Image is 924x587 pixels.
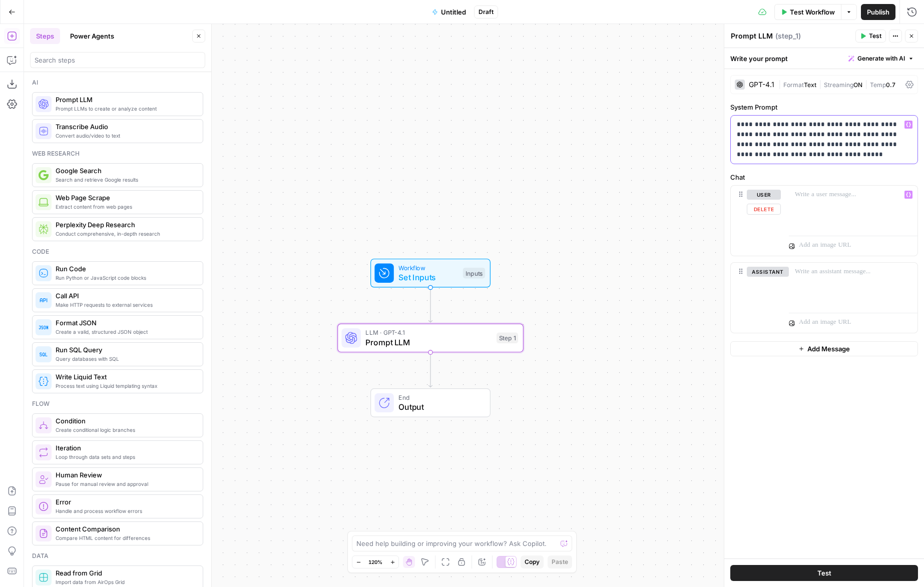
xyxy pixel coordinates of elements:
[56,95,195,105] span: Prompt LLM
[56,497,195,507] span: Error
[56,426,195,434] span: Create conditional logic branches
[56,132,195,140] span: Convert audio/video to text
[56,291,195,301] span: Call API
[56,345,195,355] span: Run SQL Query
[479,8,494,17] span: Draft
[32,551,203,560] div: Data
[337,259,524,288] div: WorkflowSet InputsInputs
[32,399,203,408] div: Flow
[783,81,804,89] span: Format
[56,105,195,113] span: Prompt LLMs to create or analyze content
[552,557,568,566] span: Paste
[869,32,881,41] span: Test
[368,558,382,566] span: 120%
[730,565,918,581] button: Test
[56,301,195,309] span: Make HTTP requests to external services
[56,355,195,363] span: Query databases with SQL
[56,328,195,336] span: Create a valid, structured JSON object
[497,333,518,344] div: Step 1
[56,264,195,274] span: Run Code
[521,555,544,568] button: Copy
[337,388,524,417] div: EndOutput
[337,324,524,353] div: LLM · GPT-4.1Prompt LLMStep 1
[32,247,203,256] div: Code
[56,382,195,390] span: Process text using Liquid templating syntax
[548,555,572,568] button: Paste
[731,263,781,333] div: assistant
[56,524,195,534] span: Content Comparison
[365,336,492,348] span: Prompt LLM
[730,341,918,356] button: Add Message
[857,54,905,63] span: Generate with AI
[861,4,895,20] button: Publish
[428,352,432,387] g: Edge from step_1 to end
[32,78,203,87] div: Ai
[56,443,195,453] span: Iteration
[56,230,195,238] span: Conduct comprehensive, in-depth research
[862,79,870,89] span: |
[56,176,195,184] span: Search and retrieve Google results
[731,186,781,256] div: userDelete
[365,328,492,337] span: LLM · GPT-4.1
[853,81,862,89] span: ON
[817,568,831,578] span: Test
[56,416,195,426] span: Condition
[790,7,835,17] span: Test Workflow
[56,372,195,382] span: Write Liquid Text
[56,578,195,586] span: Import data from AirOps Grid
[730,172,918,182] label: Chat
[56,203,195,211] span: Extract content from web pages
[398,401,480,413] span: Output
[398,263,458,272] span: Workflow
[807,344,850,354] span: Add Message
[426,4,472,20] button: Untitled
[778,79,783,89] span: |
[816,79,824,89] span: |
[886,81,895,89] span: 0.7
[804,81,816,89] span: Text
[32,149,203,158] div: Web research
[56,534,195,542] span: Compare HTML content for differences
[56,507,195,515] span: Handle and process workflow errors
[747,204,781,215] button: Delete
[747,267,789,277] button: assistant
[724,48,924,69] div: Write your prompt
[749,81,774,88] div: GPT-4.1
[428,288,432,323] g: Edge from start to step_1
[56,568,195,578] span: Read from Grid
[441,7,466,17] span: Untitled
[64,28,120,44] button: Power Agents
[35,55,201,65] input: Search steps
[855,30,886,43] button: Test
[398,393,480,402] span: End
[867,7,889,17] span: Publish
[730,102,918,112] label: System Prompt
[463,268,485,279] div: Inputs
[774,4,841,20] button: Test Workflow
[30,28,60,44] button: Steps
[56,453,195,461] span: Loop through data sets and steps
[731,31,773,41] textarea: Prompt LLM
[56,480,195,488] span: Pause for manual review and approval
[56,318,195,328] span: Format JSON
[525,557,540,566] span: Copy
[56,274,195,282] span: Run Python or JavaScript code blocks
[747,190,781,200] button: user
[56,470,195,480] span: Human Review
[844,52,918,65] button: Generate with AI
[824,81,853,89] span: Streaming
[870,81,886,89] span: Temp
[39,528,49,538] img: vrinnnclop0vshvmafd7ip1g7ohf
[56,122,195,132] span: Transcribe Audio
[775,31,801,41] span: ( step_1 )
[56,220,195,230] span: Perplexity Deep Research
[56,166,195,176] span: Google Search
[56,193,195,203] span: Web Page Scrape
[398,271,458,283] span: Set Inputs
